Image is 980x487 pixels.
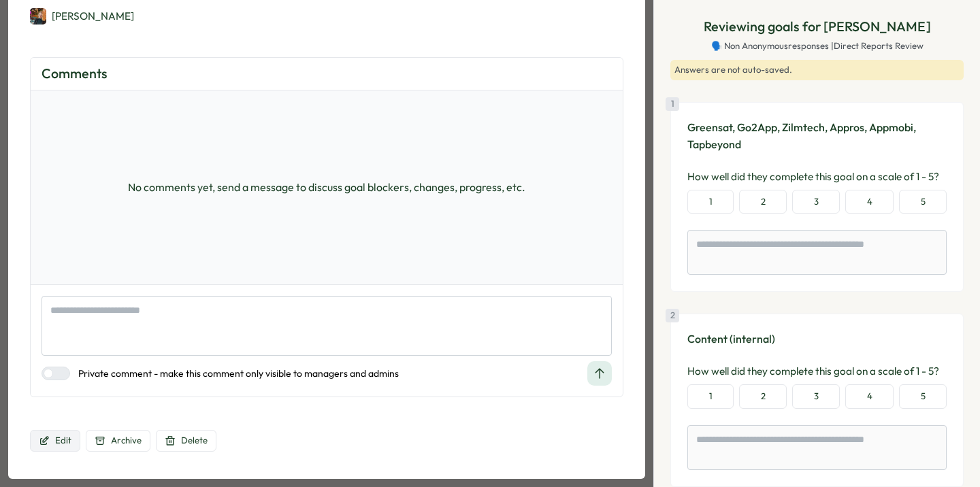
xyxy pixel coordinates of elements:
span: Edit [55,435,71,447]
button: 4 [845,384,894,409]
span: Archive [111,435,142,447]
button: 2 [739,190,787,214]
button: 5 [899,190,947,214]
button: 4 [845,190,894,214]
span: Delete [181,435,208,447]
span: 🗣️ Non Anonymous responses | Direct Reports Review [711,40,924,52]
div: Answers are not auto-saved. [670,60,964,80]
button: 1 [687,384,734,409]
button: 3 [792,384,840,409]
div: No comments yet, send a message to discuss goal blockers, changes, progress, etc. [31,90,623,284]
button: Edit [30,430,80,452]
span: [PERSON_NAME] [52,9,134,24]
div: 2 [666,309,679,322]
button: 1 [687,190,734,214]
button: Delete [156,430,216,452]
button: Send [587,361,612,386]
label: Private comment - make this comment only visible to managers and admins [70,367,399,380]
p: Reviewing goals for [PERSON_NAME] [704,16,931,37]
h3: Comments [42,63,108,84]
p: Content (internal) [687,331,947,348]
button: 2 [739,384,787,409]
button: Archive [86,430,150,452]
p: How well did they complete this goal on a scale of 1 - 5? [687,364,947,379]
img: Justine Lortal [30,8,46,24]
button: 5 [899,384,947,409]
p: How well did they complete this goal on a scale of 1 - 5? [687,169,947,184]
p: Greensat, Go2App, Zilmtech, Appros, Appmobi, Tapbeyond [687,119,947,153]
div: 1 [666,97,679,111]
button: 3 [792,190,840,214]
